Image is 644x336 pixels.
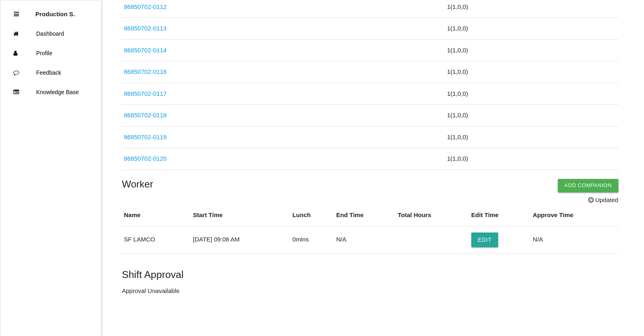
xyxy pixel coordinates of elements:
[445,126,618,148] td: 1 ( 1 , 0 , 0 )
[291,205,334,226] th: Lunch
[0,63,101,82] a: Feedback
[122,286,618,296] p: Approval Unavailable
[0,82,101,102] a: Knowledge Base
[124,134,167,140] a: 86850702-0119
[334,226,396,253] td: N/A
[469,205,531,226] th: Edit Time
[531,205,618,226] th: Approve Time
[588,196,618,205] span: Updated
[445,148,618,170] td: 1 ( 1 , 0 , 0 )
[471,233,498,247] button: Edit
[0,43,101,63] a: Profile
[122,226,191,253] td: SF LAMCO
[191,205,291,226] th: Start Time
[191,226,291,253] td: [DATE] 09:08 AM
[334,205,396,226] th: End Time
[124,3,167,10] a: 86850702-0112
[291,226,334,253] td: 0 mins
[124,90,167,97] a: 86850702-0117
[122,269,618,280] h5: Shift Approval
[445,105,618,127] td: 1 ( 1 , 0 , 0 )
[445,83,618,105] td: 1 ( 1 , 0 , 0 )
[124,155,167,162] a: 86850702-0120
[124,47,167,54] a: 86850702-0114
[124,68,167,75] a: 86850702-0116
[445,18,618,40] td: 1 ( 1 , 0 , 0 )
[558,179,618,192] button: Add Companion
[14,4,19,24] div: Close
[124,112,167,118] a: 86850702-0118
[124,25,167,32] a: 86850702-0113
[445,39,618,61] td: 1 ( 1 , 0 , 0 )
[531,226,618,253] td: N/A
[122,205,191,226] th: Name
[445,61,618,83] td: 1 ( 1 , 0 , 0 )
[35,4,75,17] p: Production Shifts
[396,205,469,226] th: Total Hours
[0,24,101,43] a: Dashboard
[122,179,618,190] h4: Worker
